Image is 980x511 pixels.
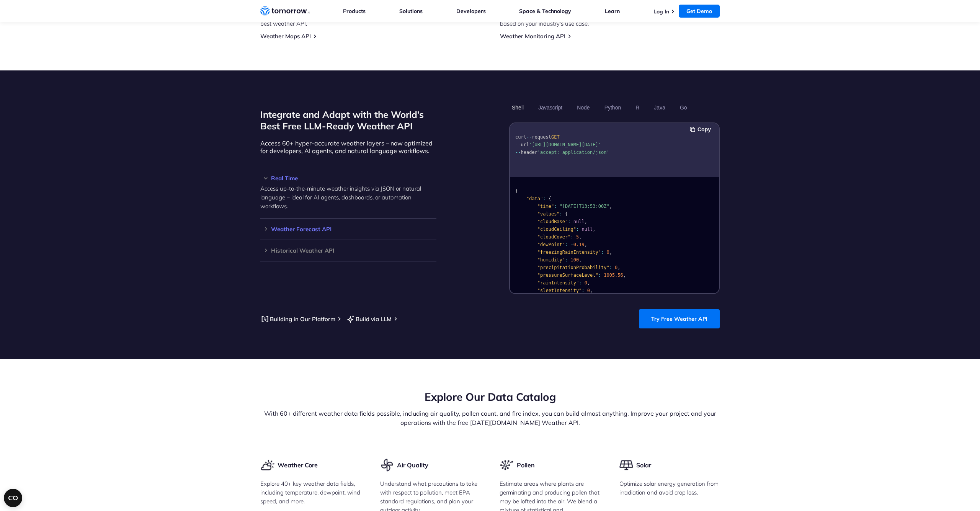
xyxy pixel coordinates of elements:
[579,234,581,240] span: ,
[639,309,720,328] a: Try Free Weather API
[397,461,428,469] h3: Air Quality
[521,142,529,147] span: url
[537,234,571,240] span: "cloudCover"
[609,204,612,209] span: ,
[537,288,582,293] span: "sleetIntensity"
[515,150,521,155] span: --
[576,227,579,232] span: :
[598,273,601,278] span: :
[526,196,543,201] span: "data"
[260,248,436,253] h3: Historical Weather API
[517,461,535,469] h3: Pollen
[537,250,601,255] span: "freezingRainIntensity"
[574,101,592,114] button: Node
[537,265,609,270] span: "precipitationProbability"
[521,150,537,155] span: header
[529,142,601,147] span: '[URL][DOMAIN_NAME][DATE]'
[260,33,311,40] a: Weather Maps API
[537,242,565,247] span: "dewPoint"
[537,273,598,278] span: "pressureSurfaceLevel"
[537,211,560,217] span: "values"
[278,461,318,469] h3: Weather Core
[565,242,568,247] span: :
[260,409,720,427] p: With 60+ different weather data fields possible, including air quality, pollen count, and fire in...
[537,280,579,286] span: "rainIntensity"
[537,150,609,155] span: 'accept: application/json'
[653,8,669,15] a: Log In
[537,257,565,263] span: "humidity"
[549,196,551,201] span: {
[571,234,573,240] span: :
[565,257,568,263] span: :
[602,101,624,114] button: Python
[551,134,560,140] span: GET
[585,280,587,286] span: 0
[576,234,579,240] span: 5
[519,8,571,15] a: Space & Technology
[617,265,620,270] span: ,
[633,101,642,114] button: R
[399,8,423,15] a: Solutions
[609,265,612,270] span: :
[636,461,651,469] h3: Solar
[579,280,581,286] span: :
[260,314,335,324] a: Building in Our Platform
[619,479,720,497] p: Optimize solar energy generation from irradiation and avoid crop loss.
[260,175,436,181] h3: Real Time
[581,227,593,232] span: null
[587,288,590,293] span: 0
[260,139,436,155] p: Access 60+ hyper-accurate weather layers – now optimized for developers, AI agents, and natural l...
[4,489,22,507] button: Open CMP widget
[346,314,392,324] a: Build via LLM
[532,134,551,140] span: request
[565,211,568,217] span: {
[679,5,720,18] a: Get Demo
[568,219,570,224] span: :
[593,227,595,232] span: ,
[609,250,612,255] span: ,
[590,288,593,293] span: ,
[343,8,366,15] a: Products
[571,242,573,247] span: -
[601,250,604,255] span: :
[554,204,557,209] span: :
[515,134,526,140] span: curl
[677,101,690,114] button: Go
[260,479,361,506] p: Explore 40+ key weather data fields, including temperature, dewpoint, wind speed, and more.
[537,219,568,224] span: "cloudBase"
[515,142,521,147] span: --
[260,390,720,404] h2: Explore Our Data Catalog
[536,101,565,114] button: Javascript
[260,226,436,232] h3: Weather Forecast API
[623,273,626,278] span: ,
[581,288,584,293] span: :
[690,125,713,134] button: Copy
[585,219,587,224] span: ,
[615,265,617,270] span: 0
[604,273,623,278] span: 1005.56
[500,33,565,40] a: Weather Monitoring API
[260,184,436,211] p: Access up-to-the-minute weather insights via JSON or natural language – ideal for AI agents, dash...
[260,5,310,17] a: Home link
[509,101,526,114] button: Shell
[560,211,562,217] span: :
[605,8,620,15] a: Learn
[571,257,579,263] span: 100
[537,227,576,232] span: "cloudCeiling"
[560,204,609,209] span: "[DATE]T13:53:00Z"
[537,204,554,209] span: "time"
[526,134,532,140] span: --
[456,8,486,15] a: Developers
[606,250,609,255] span: 0
[515,188,518,194] span: {
[651,101,668,114] button: Java
[587,280,590,286] span: ,
[573,242,585,247] span: 0.19
[579,257,581,263] span: ,
[260,109,436,132] h2: Integrate and Adapt with the World’s Best Free LLM-Ready Weather API
[585,242,587,247] span: ,
[573,219,585,224] span: null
